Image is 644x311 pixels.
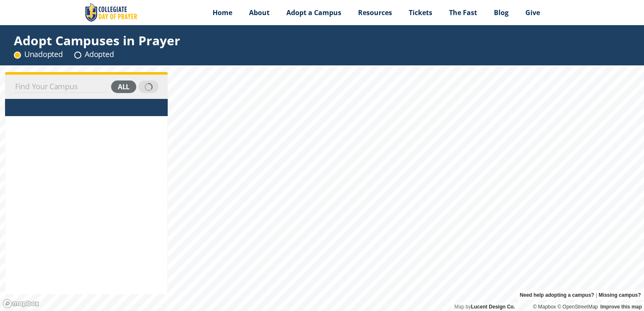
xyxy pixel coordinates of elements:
a: Resources [350,2,400,23]
span: Resources [358,8,392,17]
a: Blog [486,2,517,23]
a: Missing campus? [599,290,641,300]
a: The Fast [441,2,486,23]
div: Map by [451,303,518,311]
a: Tickets [400,2,441,23]
span: Blog [494,8,509,17]
span: About [249,8,270,17]
a: Home [204,2,241,23]
a: Lucent Design Co. [471,304,515,310]
input: Find Your Campus [14,81,109,93]
a: Need help adopting a campus? [520,290,594,300]
span: The Fast [449,8,477,17]
a: Mapbox [533,304,556,310]
div: | [517,290,644,300]
a: Give [517,2,548,23]
a: About [241,2,278,23]
div: Adopt Campuses in Prayer [14,35,180,46]
div: Adopted [74,49,114,60]
div: all [111,80,136,93]
a: Adopt a Campus [278,2,350,23]
span: Tickets [409,8,432,17]
a: Improve this map [600,304,642,310]
div: Unadopted [14,49,62,60]
span: Give [525,8,540,17]
a: OpenStreetMap [557,304,598,310]
span: Adopt a Campus [286,8,341,17]
span: Home [213,8,232,17]
a: Mapbox logo [3,299,39,308]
